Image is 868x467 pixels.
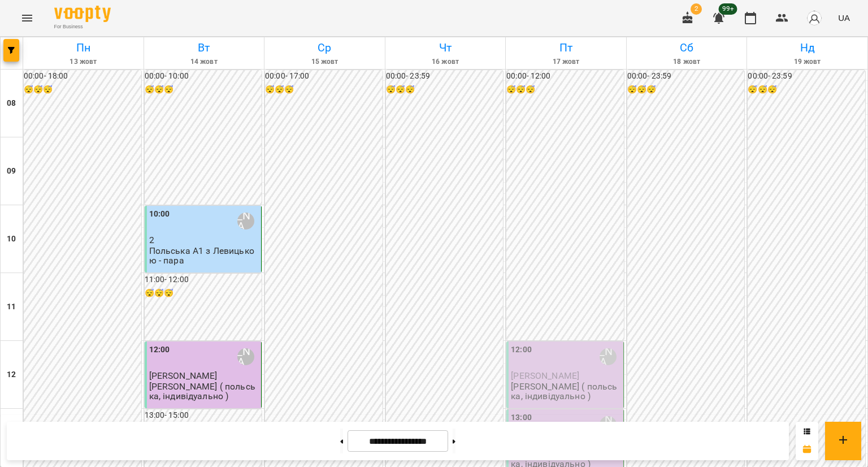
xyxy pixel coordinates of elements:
h6: 11:00 - 12:00 [145,274,262,286]
h6: 00:00 - 23:59 [748,70,865,83]
button: Menu [14,5,41,32]
h6: 16 жовт [387,57,504,67]
h6: 00:00 - 23:59 [386,70,504,83]
h6: 12 [7,369,16,381]
button: UA [834,7,854,28]
h6: 00:00 - 18:00 [24,70,141,83]
span: 2 [691,3,702,15]
p: [PERSON_NAME] ( польська, індивідуально ) [149,382,259,401]
h6: 09 [7,165,16,178]
img: avatar_s.png [806,10,822,26]
h6: 😴😴😴 [506,84,624,96]
h6: Нд [749,39,866,57]
span: 99+ [719,3,737,15]
div: Левицька Софія Сергіївна (п) [237,213,254,230]
h6: 😴😴😴 [265,84,383,96]
h6: 00:00 - 10:00 [145,70,262,83]
h6: 😴😴😴 [24,84,141,96]
h6: 14 жовт [146,57,263,67]
h6: 00:00 - 23:59 [627,70,745,83]
h6: Ср [266,39,383,57]
img: Voopty Logo [54,6,111,22]
h6: Сб [628,39,745,57]
h6: 00:00 - 17:00 [265,70,383,83]
h6: 17 жовт [507,57,624,67]
h6: 13:00 - 15:00 [145,409,262,422]
h6: Вт [146,39,263,57]
h6: 😴😴😴 [386,84,504,96]
label: 10:00 [149,208,170,220]
h6: 11 [7,301,16,313]
div: Левицька Софія Сергіївна (п) [600,348,617,365]
h6: 18 жовт [628,57,745,67]
span: For Business [54,23,111,31]
h6: 😴😴😴 [145,84,262,96]
h6: 😴😴😴 [748,84,865,96]
p: [PERSON_NAME] ( польська, індивідуально ) [511,382,621,401]
h6: 10 [7,233,16,245]
h6: Пн [25,39,142,57]
h6: 13 жовт [25,57,142,67]
label: 13:00 [511,412,532,424]
span: [PERSON_NAME] [511,370,579,381]
label: 12:00 [511,344,532,356]
h6: Пт [507,39,624,57]
h6: 😴😴😴 [627,84,745,96]
span: [PERSON_NAME] [149,370,218,381]
span: UA [838,12,850,24]
h6: 15 жовт [266,57,383,67]
h6: Чт [387,39,504,57]
p: 2 [149,235,259,245]
h6: 00:00 - 12:00 [506,70,624,83]
h6: 08 [7,97,16,110]
p: Польська А1 з Левицькою - пара [149,246,259,266]
label: 12:00 [149,344,170,356]
h6: 19 жовт [749,57,866,67]
h6: 😴😴😴 [145,287,262,300]
div: Левицька Софія Сергіївна (п) [237,348,254,365]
